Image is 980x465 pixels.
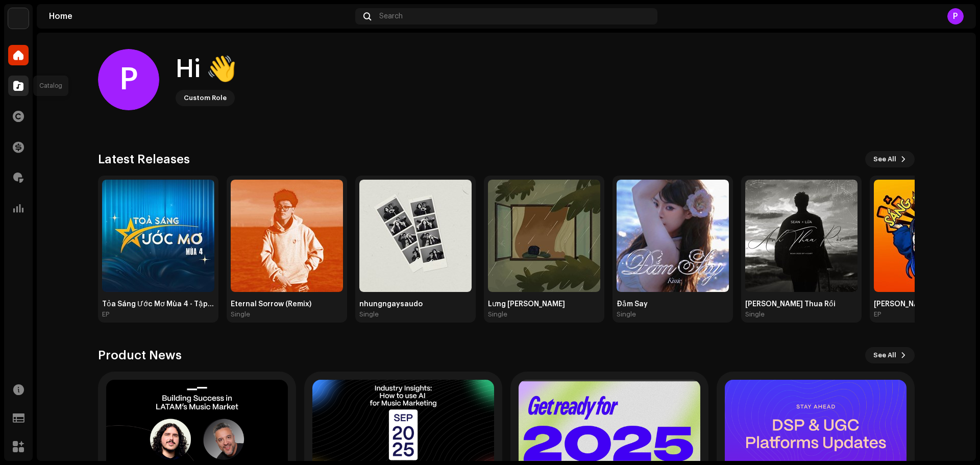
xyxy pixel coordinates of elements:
[231,180,343,292] img: 92819426-af73-4681-aabb-2f1464559ed5
[617,180,729,292] img: c7415c47-8365-49b8-9862-48c8d1637cdc
[488,300,600,308] div: Lưng [PERSON_NAME]
[874,310,881,319] div: EP
[8,8,29,29] img: 76e35660-c1c7-4f61-ac9e-76e2af66a330
[873,149,896,169] span: See All
[231,300,343,308] div: Eternal Sorrow (Remix)
[98,347,182,363] h3: Product News
[102,310,109,319] div: EP
[617,310,636,319] div: Single
[865,151,915,167] button: See All
[359,300,472,308] div: nhungngaysaudo
[359,310,379,319] div: Single
[745,300,857,308] div: [PERSON_NAME] Thua Rồi
[98,151,190,167] h3: Latest Releases
[359,180,472,292] img: 2bc53146-647d-428f-a679-d151bfaa202a
[379,12,403,20] span: Search
[745,310,765,319] div: Single
[176,53,237,86] div: Hi 👋
[617,300,729,308] div: Đắm Say
[231,310,250,319] div: Single
[102,180,214,292] img: 78afd53f-e48f-408e-b801-4e041af440ff
[102,300,214,308] div: Tỏa Sáng Ước Mơ Mùa 4 - Tập 6 [(Live) [Intrusmental]]
[745,180,857,292] img: 166dcd5d-ffb4-43a0-8f57-9b649d07c371
[873,345,896,365] span: See All
[98,49,159,110] div: P
[49,12,351,20] div: Home
[947,8,964,25] div: P
[865,347,915,363] button: See All
[488,180,600,292] img: afd7358a-b19b-44d4-bdc0-9ea68d140b5f
[184,92,227,104] div: Custom Role
[488,310,507,319] div: Single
